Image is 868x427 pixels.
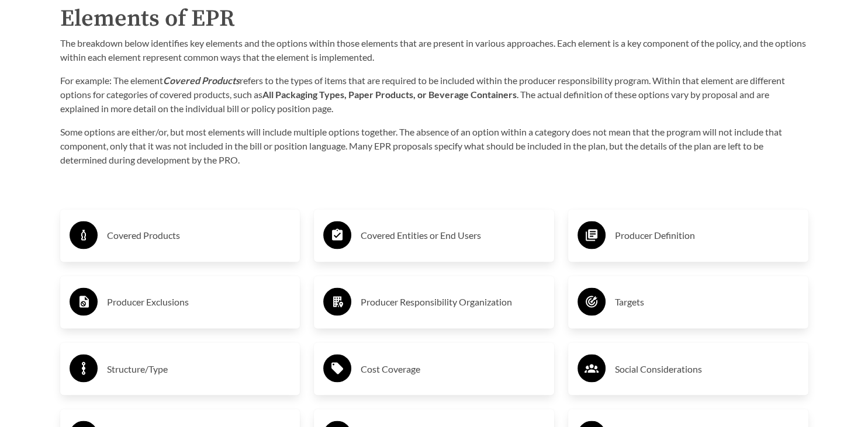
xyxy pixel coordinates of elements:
h3: Cost Coverage [361,360,545,379]
strong: Covered Products [163,75,240,86]
h3: Producer Exclusions [107,293,291,312]
h3: Social Considerations [615,360,799,379]
h3: Producer Definition [615,227,799,245]
strong: All Packaging Types, Paper Products, or Beverage Containers [262,89,517,100]
h3: Covered Entities or End Users [361,227,545,245]
h3: Producer Responsibility Organization [361,293,545,312]
h3: Structure/Type [107,360,291,379]
h2: Elements of EPR [60,2,808,37]
h3: Covered Products [107,227,291,245]
p: For example: The element refers to the types of items that are required to be included within the... [60,74,808,116]
p: Some options are either/or, but most elements will include multiple options together. The absence... [60,126,808,168]
p: The breakdown below identifies key elements and the options within those elements that are presen... [60,37,808,65]
h3: Targets [615,293,799,312]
